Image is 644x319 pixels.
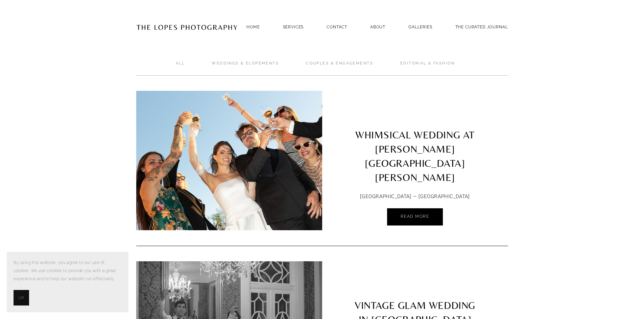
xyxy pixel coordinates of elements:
a: GALLERIES [408,22,432,31]
a: Weddings & Elopements [212,61,279,76]
img: Portugal Wedding Photographer | The Lopes Photography [136,10,238,44]
a: ALL [176,61,185,76]
button: OK [14,290,29,305]
a: Contact [327,22,347,31]
section: Cookie banner [7,252,128,312]
a: Couples & ENGAGEMENTS [306,61,373,76]
a: ABOUT [370,22,385,31]
p: [GEOGRAPHIC_DATA] — [GEOGRAPHIC_DATA] [345,192,485,202]
img: WHIMSICAL WEDDING AT PALÁCIO DE TANCOS LISBON [124,91,334,230]
span: Read More [401,214,429,219]
a: WHIMSICAL WEDDING AT [PERSON_NAME][GEOGRAPHIC_DATA][PERSON_NAME] [322,91,508,188]
a: Editorial & Fashion [400,61,455,76]
a: SERVICES [283,25,304,29]
span: OK [19,294,24,302]
a: Read More [387,208,443,225]
a: Home [246,22,260,31]
a: THE CURATED JOURNAL [455,22,508,31]
p: By using this website, you agree to our use of cookies. We use cookies to provide you with a grea... [14,259,122,283]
